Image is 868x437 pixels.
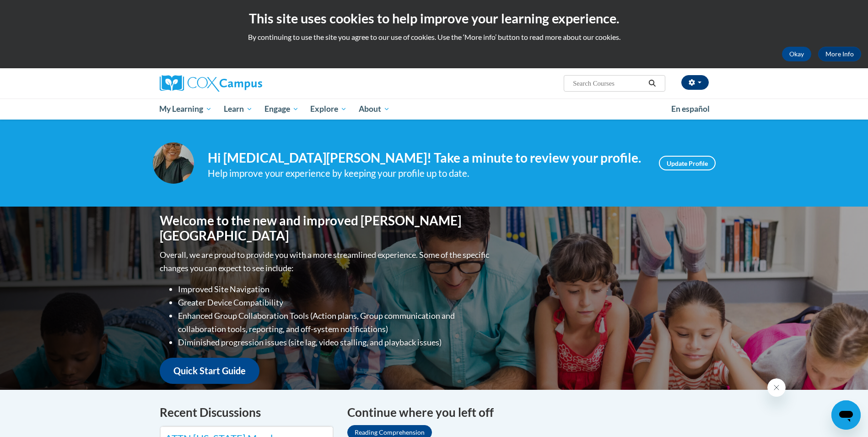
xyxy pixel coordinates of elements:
[310,104,347,115] span: Explore
[208,150,645,166] h4: Hi [MEDICAL_DATA][PERSON_NAME]! Take a minute to review your profile.
[671,104,710,114] span: En español
[146,98,722,120] div: Main menu
[154,98,218,120] a: My Learning
[264,104,299,115] span: Engage
[178,336,491,349] li: Diminished progression issues (site lag, video stalling, and playback issues)
[160,248,491,275] p: Overall, we are proud to provide you with a more streamlined experience. Some of the specific cha...
[304,98,353,120] a: Explore
[831,400,861,430] iframe: Button to launch messaging window
[767,378,786,397] iframe: Close message
[353,98,396,120] a: About
[178,296,491,309] li: Greater Device Compatibility
[5,6,74,14] span: Hi. How can we help?
[347,404,709,421] h4: Continue where you left off
[7,9,861,27] h2: This site uses cookies to help improve your learning experience.
[160,75,262,92] img: Cox Campus
[208,166,645,181] div: Help improve your experience by keeping your profile up to date.
[178,283,491,296] li: Improved Site Navigation
[818,47,861,61] a: More Info
[160,75,334,92] a: Cox Campus
[159,104,212,115] span: My Learning
[665,99,716,119] a: En español
[782,47,811,61] button: Okay
[259,98,305,120] a: Engage
[659,156,716,170] a: Update Profile
[178,309,491,336] li: Enhanced Group Collaboration Tools (Action plans, Group communication and collaboration tools, re...
[7,32,861,42] p: By continuing to use the site you agree to our use of cookies. Use the ‘More info’ button to read...
[224,104,253,115] span: Learn
[359,104,390,115] span: About
[572,78,645,89] input: Search Courses
[681,75,709,90] button: Account Settings
[160,358,259,384] a: Quick Start Guide
[160,404,334,421] h4: Recent Discussions
[645,78,659,89] button: Search
[160,213,491,244] h1: Welcome to the new and improved [PERSON_NAME][GEOGRAPHIC_DATA]
[153,142,194,184] img: Profile Image
[218,98,259,120] a: Learn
